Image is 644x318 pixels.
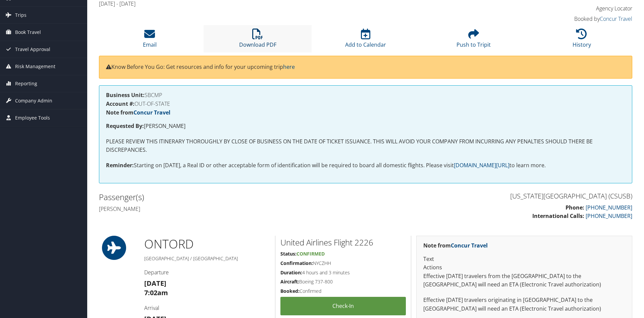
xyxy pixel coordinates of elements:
span: Reporting [15,75,37,92]
h4: Departure [144,269,270,276]
a: History [573,32,591,48]
h2: Passenger(s) [99,191,361,203]
a: Add to Calendar [345,32,386,48]
span: Company Admin [15,92,52,109]
strong: Status: [280,251,297,257]
span: Employee Tools [15,109,50,126]
a: Email [143,32,157,48]
p: Know Before You Go: Get resources and info for your upcoming trip [106,63,625,72]
strong: Booked: [280,288,300,294]
strong: Account #: [106,100,135,107]
h1: ONT ORD [144,236,270,253]
strong: 7:02am [144,288,168,297]
h5: [GEOGRAPHIC_DATA] / [GEOGRAPHIC_DATA] [144,255,270,262]
strong: Reminder: [106,162,134,169]
p: PLEASE REVIEW THIS ITINERARY THOROUGHLY BY CLOSE OF BUSINESS ON THE DATE OF TICKET ISSUANCE. THIS... [106,137,625,154]
h5: Boeing 737-800 [280,278,406,285]
h4: [PERSON_NAME] [99,205,361,213]
a: Check-in [280,297,406,315]
p: [PERSON_NAME] [106,122,625,131]
h5: Confirmed [280,288,406,294]
p: Text Actions Effective [DATE] travelers from the [GEOGRAPHIC_DATA] to the [GEOGRAPHIC_DATA] will ... [423,255,625,289]
span: Confirmed [297,251,325,257]
h4: Arrival [144,304,270,312]
span: Travel Approval [15,41,50,58]
strong: Confirmation: [280,260,313,266]
span: Risk Management [15,58,55,75]
span: Book Travel [15,24,41,41]
strong: International Calls: [532,212,584,220]
a: [DOMAIN_NAME][URL] [454,162,509,169]
h4: OUT-OF-STATE [106,101,625,106]
h5: 4 hours and 3 minutes [280,269,406,276]
p: Starting on [DATE], a Real ID or other acceptable form of identification will be required to boar... [106,161,625,170]
h2: United Airlines Flight 2226 [280,237,406,248]
a: [PHONE_NUMBER] [586,204,632,211]
strong: Aircraft: [280,278,299,285]
strong: Duration: [280,269,302,276]
p: Effective [DATE] travelers originating in [GEOGRAPHIC_DATA] to the [GEOGRAPHIC_DATA] will need an... [423,296,625,313]
strong: Note from [423,242,488,249]
h4: Agency Locator [506,5,632,12]
strong: Requested By: [106,122,144,130]
a: Push to Tripit [457,32,491,48]
span: Trips [15,7,26,24]
a: Concur Travel [451,242,488,249]
h3: [US_STATE][GEOGRAPHIC_DATA] (CSUSB) [371,191,632,201]
a: Download PDF [239,32,276,48]
h4: Booked by [506,15,632,22]
strong: [DATE] [144,279,166,288]
a: Concur Travel [133,109,170,116]
strong: Note from [106,109,170,116]
h5: NYCZHH [280,260,406,267]
a: Concur Travel [600,15,632,22]
strong: Business Unit: [106,91,145,99]
a: [PHONE_NUMBER] [586,212,632,220]
a: here [283,63,295,71]
strong: Phone: [566,204,584,211]
h4: SBCMP [106,92,625,98]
